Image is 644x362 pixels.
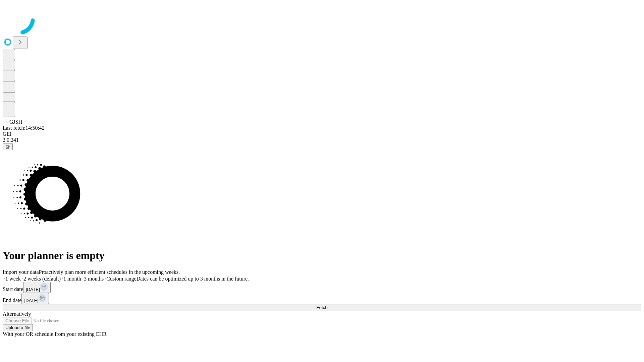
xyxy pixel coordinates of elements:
[3,324,33,331] button: Upload a file
[137,276,249,282] span: Dates can be optimized up to 3 months in the future.
[24,298,38,303] span: [DATE]
[3,249,641,262] h1: Your planner is empty
[23,276,61,282] span: 2 weeks (default)
[3,293,641,304] div: End date
[3,331,107,337] span: With your OR schedule from your existing EHR
[316,305,327,310] span: Fetch
[3,131,641,137] div: GEI
[5,276,21,282] span: 1 week
[106,276,136,282] span: Custom range
[26,287,40,292] span: [DATE]
[84,276,104,282] span: 3 months
[3,304,641,311] button: Fetch
[3,311,31,317] span: Alternatively
[3,269,39,275] span: Import your data
[3,143,13,150] button: @
[9,119,22,125] span: GJSH
[39,269,180,275] span: Proactively plan more efficient schedules in the upcoming weeks.
[3,125,45,131] span: Last fetch: 14:50:42
[63,276,81,282] span: 1 month
[5,144,10,149] span: @
[23,282,51,293] button: [DATE]
[21,293,49,304] button: [DATE]
[3,137,641,143] div: 2.0.241
[3,282,641,293] div: Start date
